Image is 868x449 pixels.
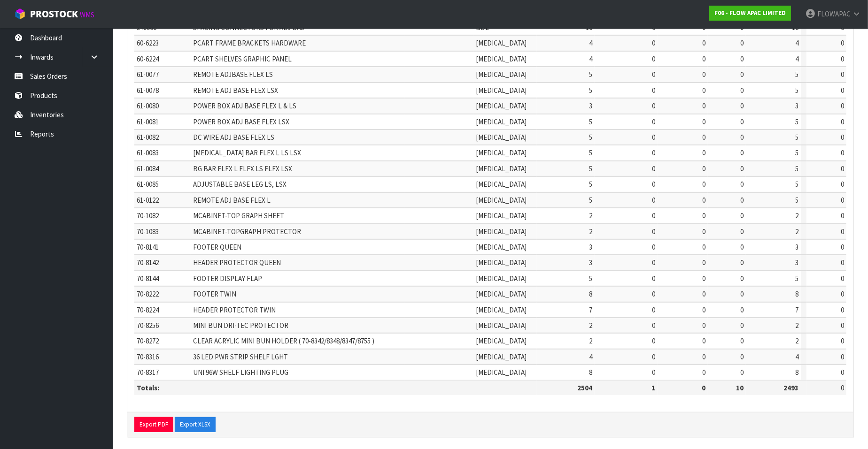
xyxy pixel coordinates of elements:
[702,86,705,95] span: 0
[841,180,844,189] span: 0
[193,133,274,142] span: DC WIRE ADJ BASE FLEX LS
[740,352,744,361] span: 0
[740,368,744,377] span: 0
[476,54,527,63] span: [MEDICAL_DATA]
[193,38,306,47] span: PCART FRAME BRACKETS HARDWARE
[796,274,799,283] span: 5
[476,336,527,345] span: [MEDICAL_DATA]
[652,352,655,361] span: 0
[589,227,592,236] span: 2
[740,101,744,110] span: 0
[589,196,592,205] span: 5
[702,274,705,283] span: 0
[652,321,655,330] span: 0
[841,133,844,142] span: 0
[740,196,744,205] span: 0
[652,117,655,126] span: 0
[841,227,844,236] span: 0
[193,352,288,361] span: 36 LED PWR STRIP SHELF LGHT
[841,70,844,79] span: 0
[476,164,527,173] span: [MEDICAL_DATA]
[796,368,799,377] span: 8
[841,164,844,173] span: 0
[841,54,844,63] span: 0
[652,305,655,314] span: 0
[796,117,799,126] span: 5
[796,54,799,63] span: 4
[702,54,705,63] span: 0
[589,352,592,361] span: 4
[796,243,799,251] span: 3
[652,289,655,298] span: 0
[841,352,844,361] span: 0
[476,86,527,95] span: [MEDICAL_DATA]
[702,148,705,157] span: 0
[702,38,705,47] span: 0
[740,133,744,142] span: 0
[651,383,655,392] strong: 1
[796,86,799,95] span: 5
[796,258,799,267] span: 3
[796,227,799,236] span: 2
[476,274,527,283] span: [MEDICAL_DATA]
[193,243,241,251] span: FOOTER QUEEN
[476,305,527,314] span: [MEDICAL_DATA]
[589,148,592,157] span: 5
[841,211,844,220] span: 0
[652,164,655,173] span: 0
[652,243,655,251] span: 0
[589,38,592,47] span: 4
[589,368,592,377] span: 8
[652,86,655,95] span: 0
[193,368,288,377] span: UNI 96W SHELF LIGHTING PLUG
[841,243,844,251] span: 0
[14,8,26,20] img: cube-alt.png
[137,196,159,205] span: 61-0122
[589,54,592,63] span: 4
[740,117,744,126] span: 0
[841,101,844,110] span: 0
[137,101,159,110] span: 61-0080
[137,133,159,142] span: 61-0082
[702,352,705,361] span: 0
[137,336,159,345] span: 70-8272
[702,383,705,392] strong: 0
[137,227,159,236] span: 70-1083
[796,148,799,157] span: 5
[736,383,744,392] strong: 10
[702,336,705,345] span: 0
[702,211,705,220] span: 0
[702,180,705,189] span: 0
[740,305,744,314] span: 0
[476,148,527,157] span: [MEDICAL_DATA]
[841,321,844,330] span: 0
[652,38,655,47] span: 0
[193,336,374,345] span: CLEAR ACRYLIC MINI BUN HOLDER ( 70-8342/8348/8347/8755 )
[740,164,744,173] span: 0
[841,148,844,157] span: 0
[589,86,592,95] span: 5
[476,289,527,298] span: [MEDICAL_DATA]
[193,196,271,205] span: REMOTE ADJ BASE FLEX L
[796,133,799,142] span: 5
[702,289,705,298] span: 0
[841,383,844,392] span: 0
[193,274,262,283] span: FOOTER DISPLAY FLAP
[476,211,527,220] span: [MEDICAL_DATA]
[652,274,655,283] span: 0
[476,101,527,110] span: [MEDICAL_DATA]
[652,133,655,142] span: 0
[740,336,744,345] span: 0
[796,305,799,314] span: 7
[589,321,592,330] span: 2
[740,321,744,330] span: 0
[841,368,844,377] span: 0
[841,38,844,47] span: 0
[193,101,296,110] span: POWER BOX ADJ BASE FLEX L & LS
[137,164,159,173] span: 61-0084
[740,70,744,79] span: 0
[476,117,527,126] span: [MEDICAL_DATA]
[589,336,592,345] span: 2
[740,289,744,298] span: 0
[702,227,705,236] span: 0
